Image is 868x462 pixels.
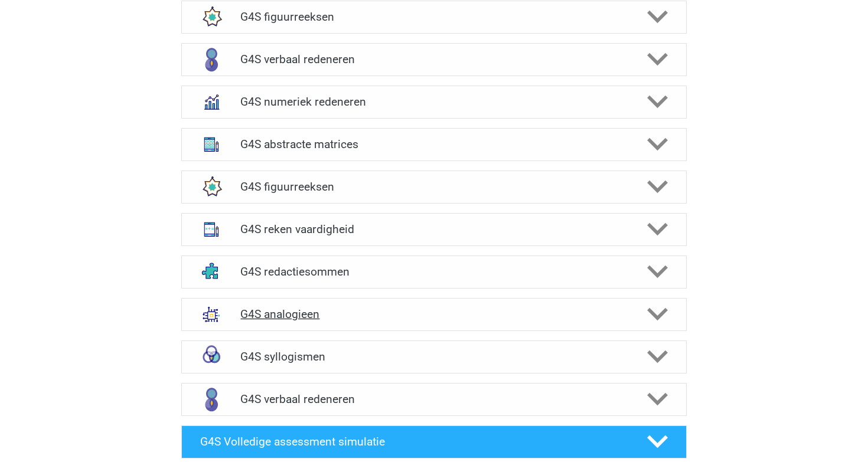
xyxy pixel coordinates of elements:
h4: G4S abstracte matrices [240,137,627,151]
img: verbaal redeneren [196,44,227,75]
h4: G4S verbaal redeneren [240,53,627,66]
a: G4S Volledige assessment simulatie [177,425,691,458]
a: figuurreeksen G4S figuurreeksen [177,1,691,34]
h4: G4S reken vaardigheid [240,222,627,236]
h4: G4S Volledige assessment simulatie [200,435,628,448]
img: syllogismen [196,342,227,372]
img: redactiesommen [196,257,227,287]
img: reken vaardigheid [196,214,227,245]
h4: G4S numeriek redeneren [240,95,627,109]
img: numeriek redeneren [196,87,227,117]
img: analogieen [196,299,227,330]
h4: G4S syllogismen [240,350,627,363]
h4: G4S verbaal redeneren [240,392,627,406]
h4: G4S analogieen [240,307,627,321]
a: verbaal redeneren G4S verbaal redeneren [177,43,691,76]
img: abstracte matrices [196,129,227,160]
h4: G4S figuurreeksen [240,180,627,194]
a: verbaal redeneren G4S verbaal redeneren [177,383,691,416]
img: figuurreeksen [196,2,227,32]
h4: G4S redactiesommen [240,265,627,278]
a: redactiesommen G4S redactiesommen [177,255,691,289]
img: figuurreeksen [196,172,227,202]
a: analogieen G4S analogieen [177,298,691,331]
a: figuurreeksen G4S figuurreeksen [177,171,691,204]
a: reken vaardigheid G4S reken vaardigheid [177,213,691,246]
h4: G4S figuurreeksen [240,10,627,24]
a: syllogismen G4S syllogismen [177,340,691,373]
img: verbaal redeneren [196,384,227,415]
a: abstracte matrices G4S abstracte matrices [177,128,691,161]
a: numeriek redeneren G4S numeriek redeneren [177,86,691,119]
